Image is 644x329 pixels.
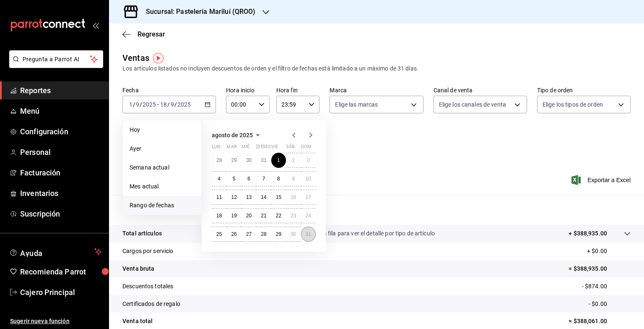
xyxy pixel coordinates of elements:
[142,101,156,108] input: ----
[286,153,301,168] button: 2 de agosto de 2025
[122,64,631,73] div: Los artículos listados no incluyen descuentos de orden y el filtro de fechas está limitado a un m...
[130,163,195,172] span: Semana actual
[92,22,99,29] button: open_drawer_menu
[569,229,607,238] p: + $388,935.00
[330,87,423,93] label: Marca
[218,176,221,182] abbr: 4 de agosto de 2025
[241,153,256,168] button: 30 de julio de 2025
[276,231,281,237] abbr: 29 de agosto de 2025
[261,231,266,237] abbr: 28 de agosto de 2025
[20,247,91,257] span: Ayuda
[216,231,222,237] abbr: 25 de agosto de 2025
[291,231,296,237] abbr: 30 de agosto de 2025
[307,157,310,163] abbr: 3 de agosto de 2025
[292,176,295,182] abbr: 9 de agosto de 2025
[233,176,236,182] abbr: 5 de agosto de 2025
[20,208,102,219] span: Suscripción
[122,300,180,308] p: Certificados de regalo
[20,85,102,96] span: Reportes
[296,229,435,238] p: Da clic en la fila para ver el detalle por tipo de artículo
[122,282,173,291] p: Descuentos totales
[170,101,174,108] input: --
[153,53,164,63] img: Tooltip marker
[277,157,280,163] abbr: 1 de agosto de 2025
[292,157,295,163] abbr: 2 de agosto de 2025
[20,105,102,117] span: Menú
[122,52,149,64] div: Ventas
[286,190,301,205] button: 16 de agosto de 2025
[212,153,226,168] button: 28 de julio de 2025
[306,231,311,237] abbr: 31 de agosto de 2025
[212,130,263,140] button: agosto de 2025
[122,247,174,256] p: Cargos por servicio
[231,157,236,163] abbr: 29 de julio de 2025
[277,176,280,182] abbr: 8 de agosto de 2025
[231,213,236,219] abbr: 19 de agosto de 2025
[286,227,301,242] button: 30 de agosto de 2025
[261,213,266,219] abbr: 21 de agosto de 2025
[20,167,102,178] span: Facturación
[20,287,102,298] span: Cajero Principal
[226,190,241,205] button: 12 de agosto de 2025
[335,100,378,109] span: Elige las marcas
[157,101,159,108] span: -
[434,87,527,93] label: Canal de venta
[133,101,135,108] span: /
[20,126,102,137] span: Configuración
[226,87,270,93] label: Hora inicio
[135,101,140,108] input: --
[130,144,195,153] span: Ayer
[177,101,191,108] input: ----
[301,190,316,205] button: 17 de agosto de 2025
[271,153,286,168] button: 1 de agosto de 2025
[212,171,226,186] button: 4 de agosto de 2025
[122,30,165,38] button: Regresar
[174,101,177,108] span: /
[589,300,631,308] p: - $0.00
[241,190,256,205] button: 13 de agosto de 2025
[256,208,271,223] button: 21 de agosto de 2025
[256,144,306,153] abbr: jueves
[301,227,316,242] button: 31 de agosto de 2025
[20,266,102,277] span: Recomienda Parrot
[241,208,256,223] button: 20 de agosto de 2025
[271,144,278,153] abbr: viernes
[122,317,153,326] p: Venta total
[138,30,165,38] span: Regresar
[122,229,162,238] p: Total artículos
[6,61,103,70] a: Pregunta a Parrot AI
[160,101,167,108] input: --
[216,194,222,200] abbr: 11 de agosto de 2025
[140,101,142,108] span: /
[216,157,222,163] abbr: 28 de julio de 2025
[241,144,249,153] abbr: miércoles
[439,100,506,109] span: Elige los canales de venta
[226,144,236,153] abbr: martes
[246,213,252,219] abbr: 20 de agosto de 2025
[276,194,281,200] abbr: 15 de agosto de 2025
[20,146,102,158] span: Personal
[241,227,256,242] button: 27 de agosto de 2025
[130,182,195,191] span: Mes actual
[246,231,252,237] abbr: 27 de agosto de 2025
[212,208,226,223] button: 18 de agosto de 2025
[129,101,133,108] input: --
[306,176,311,182] abbr: 10 de agosto de 2025
[122,264,154,273] p: Venta bruta
[573,175,631,185] button: Exportar a Excel
[291,213,296,219] abbr: 23 de agosto de 2025
[261,194,266,200] abbr: 14 de agosto de 2025
[301,171,316,186] button: 10 de agosto de 2025
[167,101,170,108] span: /
[271,227,286,242] button: 29 de agosto de 2025
[301,144,312,153] abbr: domingo
[216,213,222,219] abbr: 18 de agosto de 2025
[582,282,631,291] p: - $874.00
[271,190,286,205] button: 15 de agosto de 2025
[271,171,286,186] button: 8 de agosto de 2025
[246,157,252,163] abbr: 30 de julio de 2025
[256,171,271,186] button: 7 de agosto de 2025
[569,264,631,273] p: = $388,935.00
